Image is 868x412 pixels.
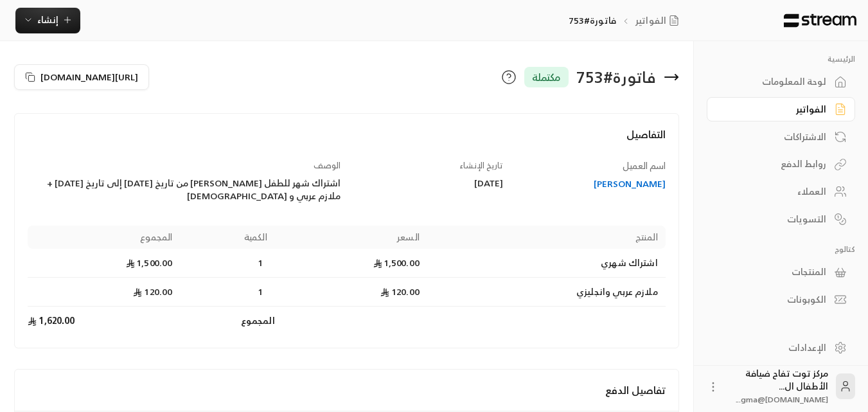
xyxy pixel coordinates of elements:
a: الفواتير [635,14,684,27]
span: [URL][DOMAIN_NAME] [40,69,138,85]
span: [DOMAIN_NAME]@gma... [736,393,828,406]
th: الكمية [180,226,274,249]
span: الوصف [314,158,341,173]
a: الكوبونات [707,287,855,312]
div: الكوبونات [723,293,826,306]
div: اشتراك شهر للطفل [PERSON_NAME] من تاريخ [DATE] إلى تاريخ [DATE] + ملازم عربي و [DEMOGRAPHIC_DATA] [28,177,341,202]
a: الإعدادات [707,335,855,360]
td: 1,620.00 [28,307,180,335]
td: ملازم عربي وانجليزي [427,278,666,307]
div: التسويات [723,213,826,226]
h4: التفاصيل [28,127,666,155]
a: العملاء [707,179,855,204]
div: [DATE] [353,177,503,190]
th: السعر [275,226,427,249]
a: لوحة المعلومات [707,69,855,94]
a: [PERSON_NAME] [515,177,666,190]
td: المجموع [180,307,274,335]
div: فاتورة # 753 [576,67,656,87]
td: 1,500.00 [28,249,180,278]
h4: تفاصيل الدفع [28,382,666,398]
div: لوحة المعلومات [723,75,826,88]
div: مركز توت تفاح ضيافة الأطفال ال... [727,367,828,406]
div: الإعدادات [723,341,826,354]
div: العملاء [723,185,826,198]
th: المجموع [28,226,180,249]
span: مكتملة [532,69,561,85]
p: الرئيسية [707,54,855,64]
span: 1 [254,256,267,269]
td: 1,500.00 [275,249,427,278]
table: Products [28,226,666,335]
p: فاتورة#753 [569,14,616,27]
div: المنتجات [723,265,826,278]
td: 120.00 [28,278,180,307]
span: تاريخ الإنشاء [459,158,503,173]
div: الاشتراكات [723,130,826,143]
a: الفواتير [707,97,855,122]
div: روابط الدفع [723,157,826,170]
a: التسويات [707,206,855,231]
nav: breadcrumb [569,14,684,27]
a: روابط الدفع [707,152,855,177]
a: المنتجات [707,260,855,285]
p: كتالوج [707,244,855,255]
button: إنشاء [15,8,80,33]
a: الاشتراكات [707,124,855,149]
td: اشتراك شهري [427,249,666,278]
span: إنشاء [37,12,58,28]
th: المنتج [427,226,666,249]
span: اسم العميل [623,157,666,174]
span: 1 [254,285,267,298]
button: [URL][DOMAIN_NAME] [14,64,149,90]
td: 120.00 [275,278,427,307]
div: الفواتير [723,103,826,116]
img: Logo [783,13,858,28]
